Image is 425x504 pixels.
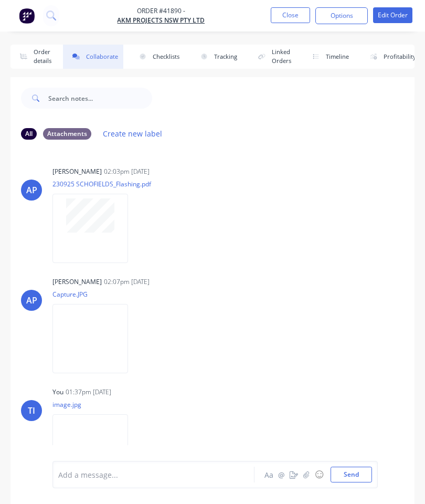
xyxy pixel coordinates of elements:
div: All [21,128,37,140]
button: Linked Orders [249,45,296,69]
input: Search notes... [48,88,152,109]
button: Edit Order [373,7,412,23]
button: Send [331,467,372,482]
button: ☺ [313,468,325,481]
div: You [52,387,63,397]
button: Collaborate [63,45,123,69]
div: 01:37pm [DATE] [66,387,111,397]
button: Profitability [360,45,421,69]
div: Attachments [43,128,91,140]
p: image.jpg [52,400,139,409]
button: Order details [10,45,57,69]
button: Checklists [130,45,185,69]
div: AP [26,294,37,307]
div: TI [28,404,35,417]
a: AKM PROJECTS NSW PTY LTD [117,16,205,25]
div: [PERSON_NAME] [52,167,102,176]
div: [PERSON_NAME] [52,277,102,287]
button: Tracking [191,45,242,69]
p: 230925 SCHOFIELDS_Flashing.pdf [52,180,151,188]
p: Capture.JPG [52,290,139,299]
button: @ [275,468,288,481]
div: 02:03pm [DATE] [104,167,150,176]
img: Factory [19,8,35,24]
button: Close [271,7,310,23]
button: Timeline [303,45,354,69]
div: 02:07pm [DATE] [104,277,150,287]
button: Aa [262,468,275,481]
button: Create new label [98,127,168,141]
div: AP [26,184,37,196]
button: Options [315,7,368,24]
span: Order #41890 - [117,6,205,16]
